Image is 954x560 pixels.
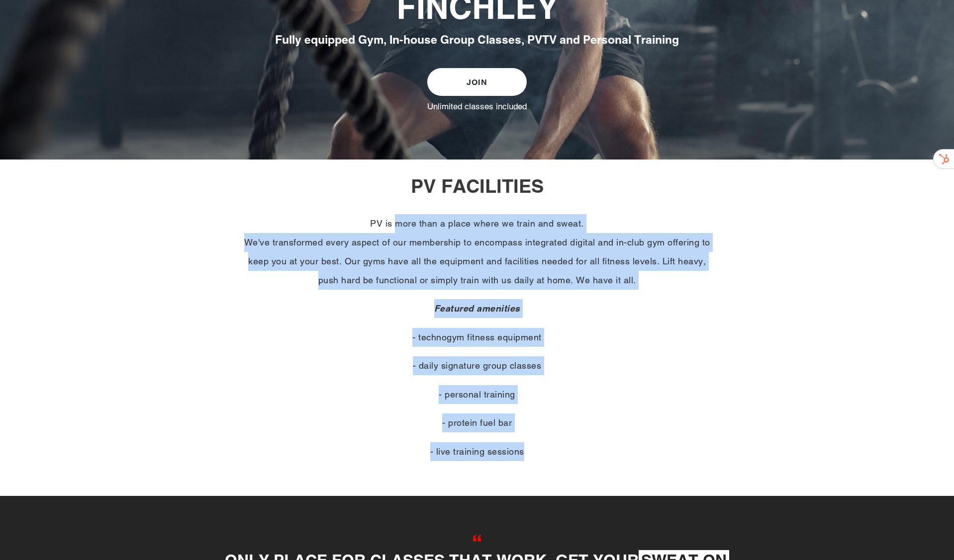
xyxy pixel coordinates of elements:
[238,385,716,404] p: - personal training
[434,303,520,314] em: Featured amenities
[275,33,679,46] span: Fully equipped Gym, In-house Group Classes, PVTV and Personal Training
[238,442,716,461] p: - live training sessions
[427,101,527,112] label: Unlimited classes included
[238,328,716,347] p: - technogym fitness equipment
[427,68,527,96] a: JOIN
[238,214,716,290] p: PV is more than a place where we train and sweat. We've transformed every aspect of our membershi...
[206,174,748,197] h2: PV FACILITIES
[238,356,716,375] p: - daily signature group classes
[238,413,716,432] p: - protein fuel bar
